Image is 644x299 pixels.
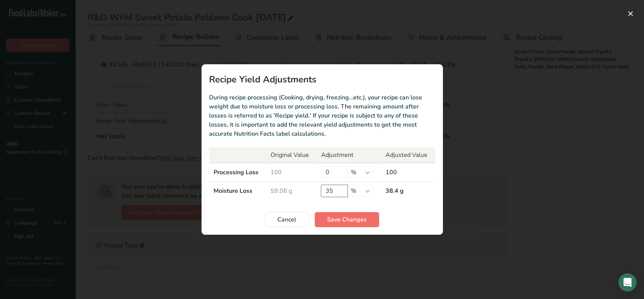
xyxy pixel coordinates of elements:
[277,215,296,224] span: Cancel
[381,147,435,163] th: Adjusted Value
[209,182,266,200] td: Moisture Loss
[266,163,317,182] td: 100
[266,182,317,200] td: 59.08 g
[315,212,379,227] button: Save Changes
[209,93,435,138] p: During recipe processing (Cooking, drying, freezing…etc.), your recipe can lose weight due to moi...
[317,147,381,163] th: Adjustment
[265,212,309,227] button: Cancel
[618,273,636,291] div: Open Intercom Messenger
[209,163,266,182] td: Processing Loss
[381,163,435,182] td: 100
[327,215,367,224] span: Save Changes
[266,147,317,163] th: Original Value
[209,75,435,84] h1: Recipe Yield Adjustments
[381,182,435,200] td: 38.4 g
